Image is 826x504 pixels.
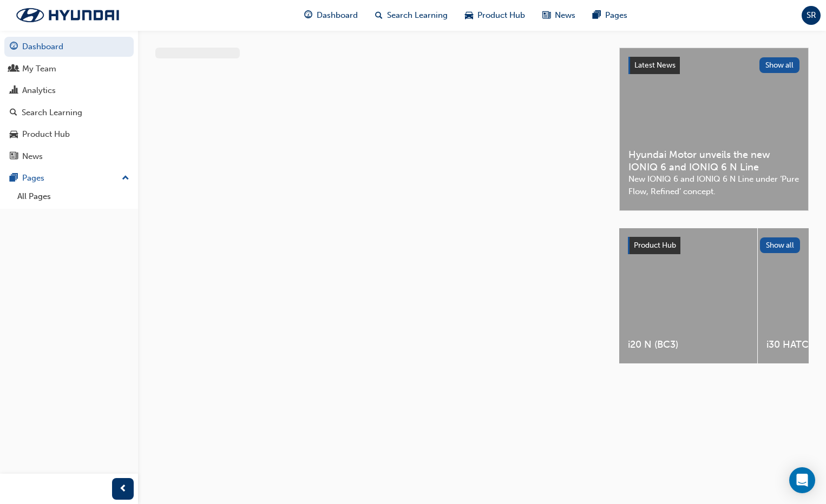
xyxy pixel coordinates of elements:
div: Analytics [22,84,56,97]
div: Product Hub [22,128,70,141]
span: search-icon [10,108,17,118]
a: search-iconSearch Learning [366,4,456,26]
span: news-icon [542,9,550,22]
span: Search Learning [387,9,448,22]
a: News [4,147,134,167]
span: prev-icon [119,482,127,496]
span: chart-icon [10,86,18,96]
span: SR [807,9,816,22]
a: Dashboard [4,37,134,57]
span: Product Hub [477,9,525,22]
a: Product Hub [4,124,134,144]
a: Product HubShow all [628,237,800,254]
span: Pages [605,9,627,22]
span: pages-icon [10,174,18,183]
div: Pages [22,172,44,184]
span: News [555,9,575,22]
a: Latest NewsShow all [628,57,799,74]
span: Product Hub [634,241,676,250]
button: Pages [4,168,134,188]
span: i20 N (BC3) [628,339,749,351]
span: up-icon [122,171,129,185]
span: search-icon [375,9,383,22]
button: DashboardMy TeamAnalyticsSearch LearningProduct HubNews [4,35,134,168]
span: Dashboard [317,9,358,22]
span: New IONIQ 6 and IONIQ 6 N Line under ‘Pure Flow, Refined’ concept. [628,173,799,197]
div: News [22,150,43,163]
a: Analytics [4,81,134,101]
div: Open Intercom Messenger [789,467,815,493]
span: guage-icon [304,9,312,22]
a: My Team [4,59,134,79]
a: news-iconNews [534,4,584,26]
button: SR [802,6,821,25]
a: pages-iconPages [584,4,636,26]
span: car-icon [465,9,473,22]
span: people-icon [10,64,18,74]
span: Hyundai Motor unveils the new IONIQ 6 and IONIQ 6 N Line [628,149,799,173]
img: Trak [5,4,130,26]
a: All Pages [13,188,134,205]
div: Search Learning [22,107,82,119]
span: Latest News [634,61,676,70]
button: Show all [760,237,801,253]
a: i20 N (BC3) [619,228,757,363]
span: guage-icon [10,42,18,52]
a: car-iconProduct Hub [456,4,534,26]
span: car-icon [10,130,18,140]
span: news-icon [10,152,18,162]
span: pages-icon [593,9,601,22]
button: Show all [759,57,800,73]
div: My Team [22,63,56,75]
a: guage-iconDashboard [296,4,366,26]
a: Search Learning [4,103,134,123]
a: Latest NewsShow allHyundai Motor unveils the new IONIQ 6 and IONIQ 6 N LineNew IONIQ 6 and IONIQ ... [619,48,809,211]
